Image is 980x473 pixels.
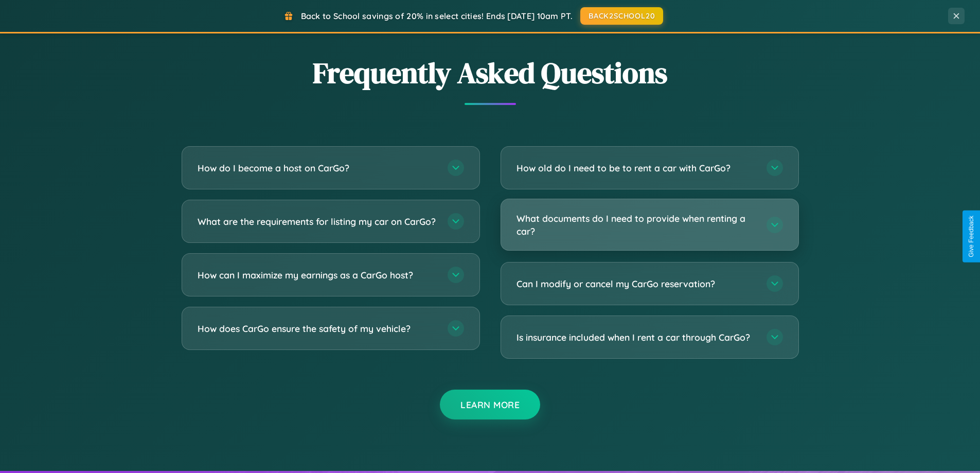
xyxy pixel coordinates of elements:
[580,7,663,25] button: BACK2SCHOOL20
[198,269,437,282] h3: How can I maximize my earnings as a CarGo host?
[182,53,799,93] h2: Frequently Asked Questions
[516,277,756,290] h3: Can I modify or cancel my CarGo reservation?
[516,212,756,237] h3: What documents do I need to provide when renting a car?
[968,216,975,257] div: Give Feedback
[198,322,437,335] h3: How does CarGo ensure the safety of my vehicle?
[198,215,437,228] h3: What are the requirements for listing my car on CarGo?
[301,11,573,21] span: Back to School savings of 20% in select cities! Ends [DATE] 10am PT.
[516,331,756,344] h3: Is insurance included when I rent a car through CarGo?
[440,390,540,419] button: Learn More
[516,162,756,174] h3: How old do I need to be to rent a car with CarGo?
[198,162,437,174] h3: How do I become a host on CarGo?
